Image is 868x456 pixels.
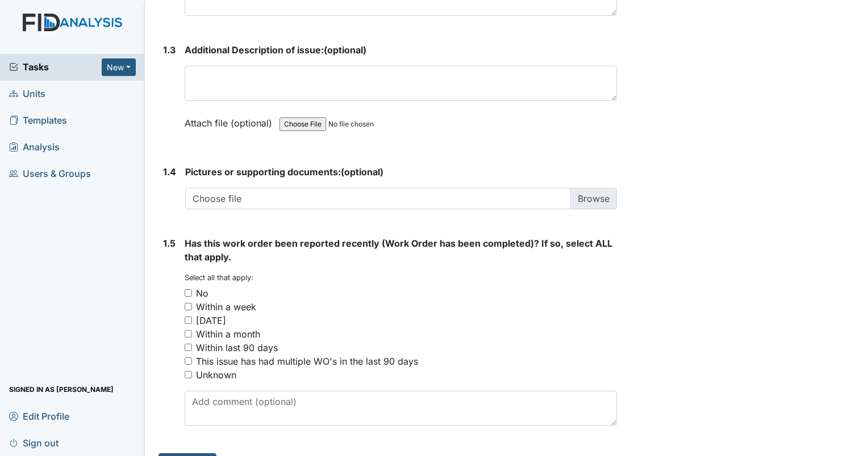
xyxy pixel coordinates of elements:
div: [DATE] [196,314,226,327]
div: Within a month [196,327,260,341]
input: Unknown [185,371,192,378]
input: This issue has had multiple WO's in the last 90 days [185,357,192,365]
div: No [196,286,208,300]
input: Within last 90 days [185,344,192,351]
div: This issue has had multiple WO's in the last 90 days [196,354,418,368]
div: Within last 90 days [196,341,278,354]
div: Unknown [196,368,236,382]
label: 1.5 [163,237,176,250]
small: Select all that apply: [185,273,253,282]
input: [DATE] [185,316,192,324]
button: New [102,58,136,76]
span: Edit Profile [9,407,69,425]
label: 1.4 [163,165,176,179]
span: Has this work order been reported recently (Work Order has been completed)? If so, select ALL tha... [185,238,612,263]
input: Within a week [185,303,192,310]
label: Attach file (optional) [185,110,277,130]
input: Within a month [185,330,192,337]
span: Additional Description of issue: [185,44,324,56]
span: Users & Groups [9,165,91,183]
span: Analysis [9,138,60,156]
div: Within a week [196,300,256,314]
label: 1.3 [163,43,176,57]
span: Signed in as [PERSON_NAME] [9,381,114,398]
span: Pictures or supporting documents: [185,166,341,178]
strong: (optional) [185,43,617,57]
strong: (optional) [185,165,617,179]
span: Templates [9,112,67,129]
a: Tasks [9,60,102,74]
span: Sign out [9,434,59,451]
span: Units [9,85,45,103]
input: No [185,289,192,297]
